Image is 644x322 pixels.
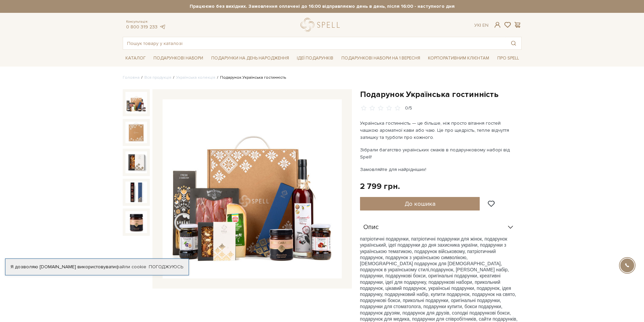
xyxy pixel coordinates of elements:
span: патріотичні подарунки, патріотичні подарунки для жінок, подарунок український, ідеї подарунки до ... [360,236,507,260]
a: telegram [159,24,166,30]
img: Подарунок Українська гостинність [125,211,147,233]
img: Подарунок Українська гостинність [125,92,147,114]
a: Вся продукція [144,75,171,80]
a: Українська колекція [176,75,215,80]
div: 2 799 грн. [360,181,400,192]
li: Подарунок Українська гостинність [215,75,286,81]
strong: Працюємо без вихідних. Замовлення оплачені до 16:00 відправляємо день в день, після 16:00 - насту... [123,3,522,9]
button: До кошика [360,197,480,210]
img: Подарунок Українська гостинність [125,181,147,203]
p: Замовляйте для найрідніших! [360,166,519,173]
a: Про Spell [495,53,522,64]
h1: Подарунок Українська гостинність [360,89,522,100]
a: logo [301,18,343,32]
a: файли cookie [116,264,146,270]
span: подарунок, [PERSON_NAME] набір, подарунки, подарункові бокси, оригінальні подарунки, креативні по... [360,267,515,297]
a: Подарунки на День народження [209,53,292,64]
input: Пошук товару у каталозі [123,37,506,49]
span: , [515,292,516,297]
a: Подарункові набори [151,53,206,64]
a: Погоджуюсь [149,264,183,270]
span: , подарунок з українською символікою, [DEMOGRAPHIC_DATA] подарунок для [DEMOGRAPHIC_DATA], подару... [360,255,502,272]
a: En [482,22,488,28]
p: Зібрали багатство українських смаків в подарунковому наборі від Spell! [360,146,519,160]
a: Корпоративним клієнтам [425,52,492,64]
img: Подарунок Українська гостинність [163,99,342,278]
div: Я дозволяю [DOMAIN_NAME] використовувати [5,264,189,270]
span: | [480,22,481,28]
span: Опис [363,224,379,230]
a: Ідеї подарунків [294,53,336,64]
span: До кошика [405,200,435,207]
div: 0/5 [405,105,412,112]
a: 0 800 319 233 [126,24,158,30]
div: Ук [474,22,488,28]
span: Консультація: [126,20,166,24]
a: Головна [123,75,140,80]
img: Подарунок Українська гостинність [125,122,147,143]
p: Українська гостинність — це більше, ніж просто вітання гостей чашкою ароматної кави або чаю. Це п... [360,120,519,141]
a: Подарункові набори на 1 Вересня [339,52,423,64]
a: Каталог [123,53,148,64]
button: Пошук товару у каталозі [506,37,521,49]
img: Подарунок Українська гостинність [125,151,147,173]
